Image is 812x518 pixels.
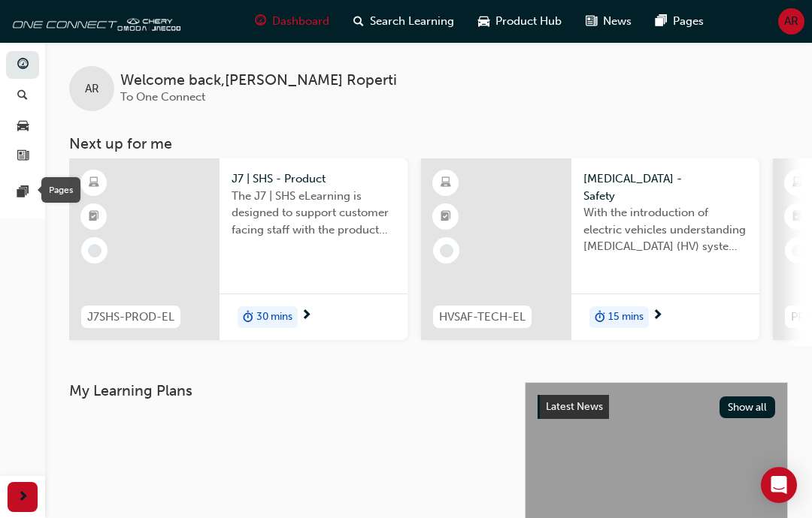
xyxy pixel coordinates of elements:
[17,186,29,200] span: pages-icon
[538,395,775,419] a: Latest NewsShow all
[595,308,605,327] span: duration-icon
[608,309,644,326] span: 15 mins
[87,309,174,326] span: J7SHS-PROD-EL
[720,396,776,418] button: Show all
[495,13,562,30] span: Product Hub
[232,188,395,239] span: The J7 | SHS eLearning is designed to support customer facing staff with the product and sales in...
[341,6,466,37] a: search-iconSearch Learning
[272,13,329,30] span: Dashboard
[120,72,397,89] span: Welcome back , [PERSON_NAME] Roperti
[243,6,341,37] a: guage-iconDashboard
[778,8,804,35] button: AR
[478,12,489,31] span: car-icon
[421,158,759,340] a: HVSAF-TECH-EL[MEDICAL_DATA] - SafetyWith the introduction of electric vehicles understanding [MED...
[441,207,451,227] span: booktick-icon
[8,6,180,36] img: oneconnect
[89,207,99,227] span: booktick-icon
[370,13,454,30] span: Search Learning
[603,13,632,30] span: News
[256,309,292,326] span: 30 mins
[301,309,312,323] span: next-icon
[17,59,29,72] span: guage-icon
[89,173,99,193] span: learningResourceType_ELEARNING-icon
[574,6,644,37] a: news-iconNews
[644,6,716,37] a: pages-iconPages
[466,6,574,37] a: car-iconProduct Hub
[586,12,597,31] span: news-icon
[85,80,99,98] span: AR
[41,177,80,203] div: Pages
[17,119,29,133] span: car-icon
[792,173,803,193] span: learningResourceType_ELEARNING-icon
[17,488,29,507] span: next-icon
[120,90,205,104] span: To One Connect
[440,244,453,257] span: learningRecordVerb_NONE-icon
[792,207,803,227] span: booktick-icon
[17,89,28,103] span: search-icon
[232,170,395,188] span: J7 | SHS - Product
[583,170,747,204] span: [MEDICAL_DATA] - Safety
[546,400,603,413] span: Latest News
[656,12,667,31] span: pages-icon
[69,158,408,340] a: J7SHS-PROD-ELJ7 | SHS - ProductThe J7 | SHS eLearning is designed to support customer facing staf...
[583,204,747,255] span: With the introduction of electric vehicles understanding [MEDICAL_DATA] (HV) systems is critical ...
[652,309,663,323] span: next-icon
[673,13,704,30] span: Pages
[45,135,812,152] h3: Next up for me
[17,150,29,164] span: news-icon
[761,467,797,503] div: Open Intercom Messenger
[88,244,101,257] span: learningRecordVerb_NONE-icon
[792,244,805,257] span: learningRecordVerb_NONE-icon
[441,173,451,193] span: learningResourceType_ELEARNING-icon
[439,309,526,326] span: HVSAF-TECH-EL
[255,12,266,31] span: guage-icon
[784,13,798,30] span: AR
[243,308,253,327] span: duration-icon
[69,382,501,399] h3: My Learning Plans
[353,12,364,31] span: search-icon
